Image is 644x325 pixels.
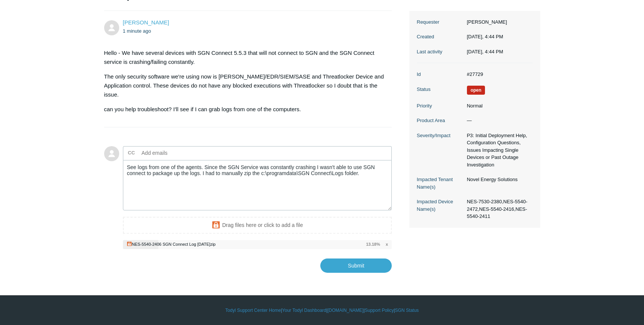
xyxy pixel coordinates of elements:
span: x [386,241,388,248]
a: Your Todyl Dashboard [282,307,326,314]
a: Todyl Support Center Home [225,307,281,314]
dt: Impacted Tenant Name(s) [417,176,463,190]
dt: Requester [417,18,463,26]
textarea: Add your reply [123,160,392,211]
span: 13.18% [366,241,380,248]
label: CC [128,147,135,159]
input: Add emails [139,147,220,159]
dt: Impacted Device Name(s) [417,198,463,213]
dd: Normal [463,102,533,110]
span: Andrew Satnik [123,19,169,26]
dt: Status [417,86,463,93]
input: Submit [320,258,392,273]
dt: Last activity [417,48,463,56]
a: [DOMAIN_NAME] [327,307,364,314]
dt: Created [417,33,463,41]
p: can you help troubleshoot? I'll see if I can grab logs from one of the computers. [104,105,385,114]
dd: P3: Initial Deployment Help, Configuration Questions, Issues Impacting Single Devices or Past Out... [463,132,533,169]
dd: #27729 [463,71,533,78]
div: | | | | [104,307,540,314]
time: 08/27/2025, 16:44 [467,34,503,39]
time: 08/27/2025, 16:44 [467,49,503,54]
a: [PERSON_NAME] [123,19,169,26]
div: NES-5540-2406 SGN Connect Log [DATE]zip [132,242,216,246]
p: The only security software we're using now is [PERSON_NAME]/EDR/SIEM/SASE and Threatlocker Device... [104,72,385,99]
dt: Priority [417,102,463,110]
dd: — [463,117,533,124]
p: Hello - We have several devices with SGN Connect 5.5.3 that will not connect to SGN and the SGN C... [104,48,385,67]
a: Support Policy [365,307,394,314]
span: We are working on a response for you [467,86,485,95]
dt: Product Area [417,117,463,124]
time: 08/27/2025, 16:44 [123,28,151,34]
dd: NES-7530-2380,NES-5540-2472,NES-5540-2416,NES-5540-2411 [463,198,533,220]
dd: [PERSON_NAME] [463,18,533,26]
a: SGN Status [395,307,419,314]
dt: Severity/Impact [417,132,463,139]
dd: Novel Energy Solutions [463,176,533,183]
dt: Id [417,71,463,78]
